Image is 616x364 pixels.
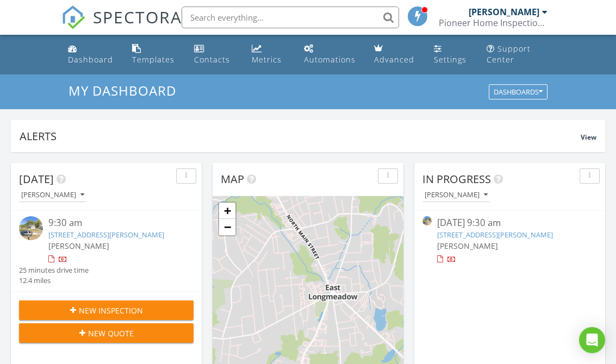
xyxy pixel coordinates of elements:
[69,81,176,99] span: My Dashboard
[370,39,421,70] a: Advanced
[19,216,194,286] a: 9:30 am [STREET_ADDRESS][PERSON_NAME] [PERSON_NAME] 25 minutes drive time 12.4 miles
[182,7,399,28] input: Search everything...
[64,39,119,70] a: Dashboard
[437,230,553,240] a: [STREET_ADDRESS][PERSON_NAME]
[247,39,291,70] a: Metrics
[579,327,605,353] div: Open Intercom Messenger
[19,188,86,203] button: [PERSON_NAME]
[434,54,466,65] div: Settings
[219,203,235,219] a: Zoom in
[61,5,85,29] img: The Best Home Inspection Software - Spectora
[19,275,89,286] div: 12.4 miles
[219,219,235,235] a: Zoom out
[437,216,583,230] div: [DATE] 9:30 am
[19,300,194,320] button: New Inspection
[437,241,498,251] span: [PERSON_NAME]
[252,54,282,65] div: Metrics
[494,89,543,96] div: Dashboards
[469,7,539,17] div: [PERSON_NAME]
[48,241,109,251] span: [PERSON_NAME]
[19,265,89,275] div: 25 minutes drive time
[20,129,581,143] div: Alerts
[79,305,143,316] span: New Inspection
[422,216,597,265] a: [DATE] 9:30 am [STREET_ADDRESS][PERSON_NAME] [PERSON_NAME]
[48,216,179,230] div: 9:30 am
[304,54,356,65] div: Automations
[194,54,230,65] div: Contacts
[132,54,175,65] div: Templates
[581,133,596,142] span: View
[128,39,181,70] a: Templates
[482,39,552,70] a: Support Center
[19,323,194,343] button: New Quote
[425,191,488,199] div: [PERSON_NAME]
[19,216,43,240] img: streetview
[422,188,490,203] button: [PERSON_NAME]
[93,5,182,28] span: SPECTORA
[88,328,134,339] span: New Quote
[190,39,238,70] a: Contacts
[439,17,547,28] div: Pioneer Home Inspection Services LLC
[21,191,84,199] div: [PERSON_NAME]
[68,54,113,65] div: Dashboard
[430,39,474,70] a: Settings
[300,39,361,70] a: Automations (Basic)
[489,85,547,100] button: Dashboards
[61,15,182,37] a: SPECTORA
[487,43,531,65] div: Support Center
[48,230,164,240] a: [STREET_ADDRESS][PERSON_NAME]
[19,172,54,186] span: [DATE]
[422,172,491,186] span: In Progress
[422,216,432,225] img: streetview
[374,54,414,65] div: Advanced
[221,172,244,186] span: Map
